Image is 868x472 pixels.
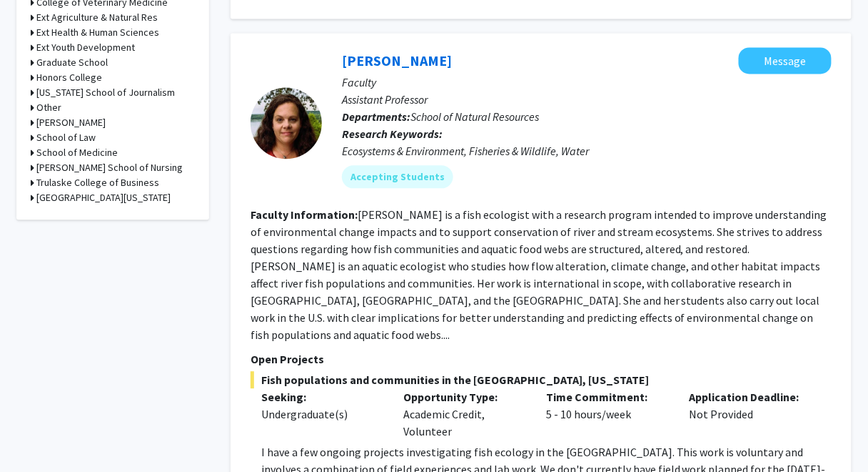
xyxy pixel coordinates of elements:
a: [PERSON_NAME] [342,51,452,69]
iframe: Chat [11,408,61,461]
span: School of Natural Resources [410,109,539,124]
b: Faculty Information: [251,207,358,222]
h3: [US_STATE] School of Journalism [36,85,175,100]
span: Fish populations and communities in the [GEOGRAPHIC_DATA], [US_STATE] [251,371,832,388]
h3: [PERSON_NAME] [36,115,106,130]
h3: School of Law [36,130,96,145]
h3: Honors College [36,70,102,85]
h3: [PERSON_NAME] School of Nursing [36,160,183,175]
b: Research Keywords: [342,127,443,141]
div: 5 - 10 hours/week [536,388,679,440]
h3: School of Medicine [36,145,118,160]
h3: Ext Health & Human Sciences [36,25,159,40]
p: Time Commitment: [547,388,668,405]
p: Assistant Professor [342,91,832,108]
h3: Ext Agriculture & Natural Res [36,10,158,25]
fg-read-more: [PERSON_NAME] is a fish ecologist with a research program intended to improve understanding of en... [251,207,827,342]
h3: Trulaske College of Business [36,175,159,190]
div: Academic Credit, Volunteer [393,388,536,440]
div: Undergraduate(s) [261,405,383,423]
h3: [GEOGRAPHIC_DATA][US_STATE] [36,190,171,205]
mat-chip: Accepting Students [342,165,453,188]
h3: Graduate School [36,55,108,70]
p: Opportunity Type: [404,388,525,405]
div: Not Provided [678,388,821,440]
p: Faculty [342,74,832,91]
p: Open Projects [251,350,832,368]
button: Message Allison Pease [739,47,832,74]
div: Ecosystems & Environment, Fisheries & Wildlife, Water [342,142,832,159]
p: Seeking: [261,388,383,405]
h3: Other [36,100,61,115]
p: Application Deadline: [689,388,810,405]
h3: Ext Youth Development [36,40,135,55]
b: Departments: [342,109,410,124]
